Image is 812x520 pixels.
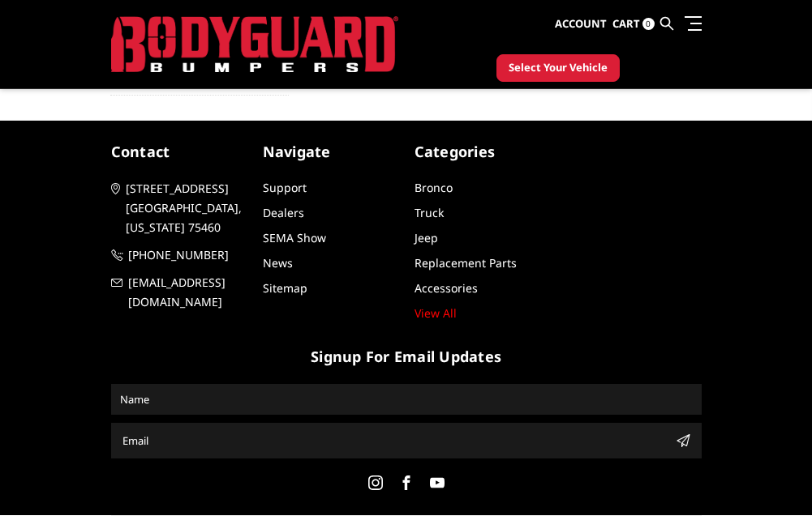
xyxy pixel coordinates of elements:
span: Account [555,16,607,31]
a: Sitemap [263,280,307,296]
h5: contact [111,141,247,163]
h5: Categories [415,141,550,163]
span: [EMAIL_ADDRESS][DOMAIN_NAME] [128,273,246,312]
button: Select Your Vehicle [496,54,620,82]
a: Support [263,180,307,195]
a: View All [415,305,457,321]
a: [EMAIL_ADDRESS][DOMAIN_NAME] [111,273,247,312]
a: Bronco [415,180,453,195]
a: [PHONE_NUMBER] [111,245,247,265]
input: Name [114,386,699,412]
span: 0 [642,18,655,30]
a: Accessories [415,280,478,296]
span: [PHONE_NUMBER] [128,245,246,265]
a: Truck [415,205,444,220]
span: Select Your Vehicle [509,60,608,76]
a: News [263,255,293,271]
a: Cart 0 [612,2,655,46]
h5: signup for email updates [111,346,702,368]
span: [STREET_ADDRESS] [GEOGRAPHIC_DATA], [US_STATE] 75460 [126,179,243,237]
a: Replacement Parts [415,255,517,271]
a: Account [555,2,607,46]
h5: Navigate [263,141,398,163]
iframe: Chat Widget [731,442,812,520]
img: BODYGUARD BUMPERS [111,16,398,73]
a: Dealers [263,205,304,220]
input: Email [116,428,669,454]
span: Cart [612,16,640,31]
a: SEMA Show [263,230,326,245]
a: Jeep [415,230,438,245]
